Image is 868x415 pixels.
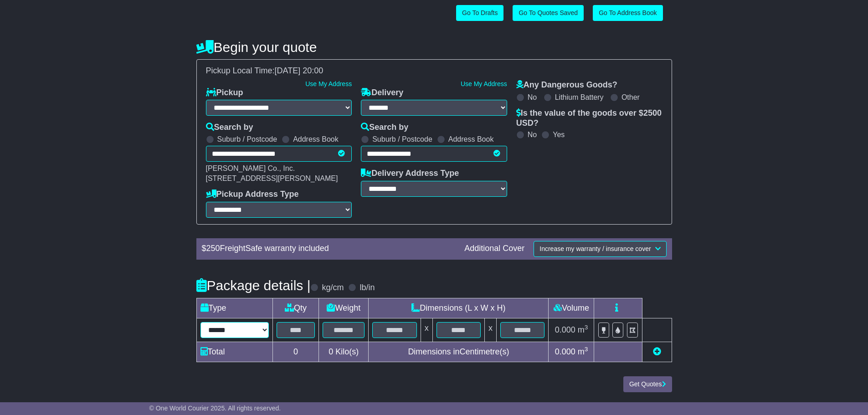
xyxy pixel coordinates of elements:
a: Go To Drafts [456,5,503,21]
label: Suburb / Postcode [372,135,432,143]
td: 0 [272,342,319,362]
button: Increase my warranty / insurance cover [534,241,666,257]
label: Search by [206,123,253,133]
span: m [578,325,588,334]
span: © One World Courier 2025. All rights reserved. [149,405,281,412]
a: Go To Address Book [593,5,663,21]
span: m [578,347,588,356]
label: Address Book [448,135,494,143]
div: $ FreightSafe warranty included [197,244,460,254]
td: Volume [549,298,594,318]
span: [DATE] 20:00 [275,66,324,75]
td: Kilo(s) [319,342,369,362]
label: Pickup [206,88,243,98]
span: 0.000 [555,325,575,334]
label: kg/cm [322,283,344,293]
button: Get Quotes [623,376,672,392]
label: Pickup Address Type [206,190,299,200]
h4: Package details | [196,278,311,293]
span: 0 [329,347,333,356]
label: Other [621,93,640,102]
td: Qty [272,298,319,318]
label: No [528,130,537,139]
label: Yes [553,130,565,139]
td: Total [196,342,272,362]
span: USD [516,118,534,128]
sup: 3 [585,324,588,331]
span: 2500 [643,108,662,118]
h4: Begin your quote [196,40,672,55]
span: [PERSON_NAME] Co., Inc. [206,164,295,172]
span: 250 [206,244,220,253]
label: No [528,93,537,102]
label: Any Dangerous Goods? [516,80,617,90]
span: [STREET_ADDRESS][PERSON_NAME] [206,174,338,182]
label: Address Book [293,135,339,143]
span: Increase my warranty / insurance cover [539,245,651,252]
label: Suburb / Postcode [217,135,277,143]
label: Delivery Address Type [361,169,459,179]
span: 0.000 [555,347,575,356]
div: Additional Cover [460,244,529,254]
div: Pickup Local Time: [201,66,667,76]
a: Go To Quotes Saved [513,5,584,21]
td: x [485,318,497,342]
label: Search by [361,123,408,133]
label: Lithium Battery [555,93,604,102]
label: Delivery [361,88,403,98]
a: Add new item [653,347,661,356]
td: Type [196,298,272,318]
td: Weight [319,298,369,318]
td: Dimensions in Centimetre(s) [369,342,549,362]
label: lb/in [360,283,375,293]
sup: 3 [585,346,588,353]
td: Dimensions (L x W x H) [369,298,549,318]
label: Is the value of the goods over $ ? [516,108,663,128]
a: Use My Address [461,80,507,87]
a: Use My Address [305,80,352,87]
td: x [421,318,432,342]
